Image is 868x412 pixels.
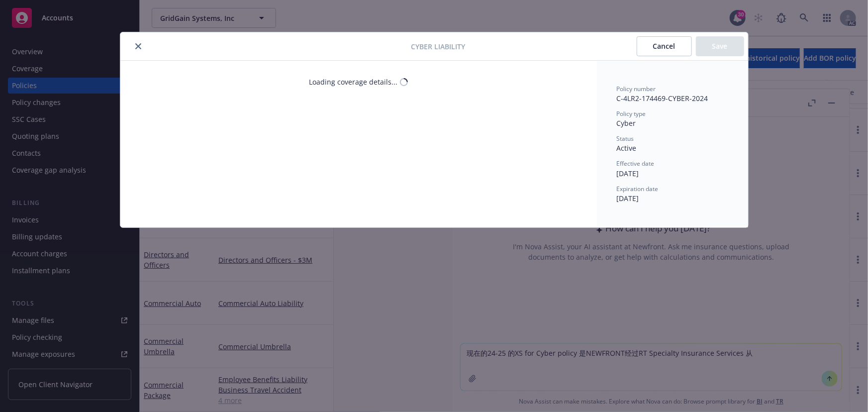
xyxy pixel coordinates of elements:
span: [DATE] [617,194,639,203]
span: Policy type [617,109,646,118]
span: Active [617,143,637,153]
button: close [132,40,144,52]
button: Cancel [637,36,692,56]
span: Effective date [617,159,655,168]
span: C-4LR2-174469-CYBER-2024 [617,94,708,103]
span: Expiration date [617,185,659,193]
div: Loading coverage details... [309,77,398,87]
span: Policy number [617,85,656,93]
span: [DATE] [617,169,639,178]
span: Cyber Liability [411,41,465,52]
span: Status [617,134,634,143]
span: Cyber [617,118,636,128]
